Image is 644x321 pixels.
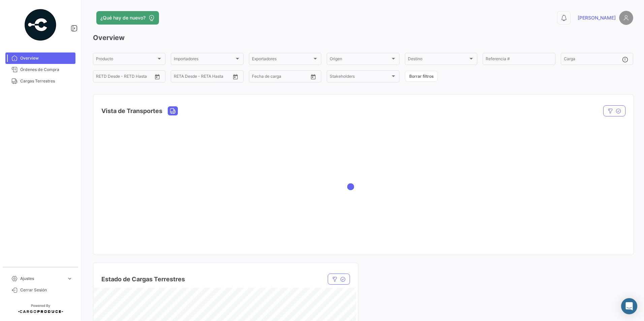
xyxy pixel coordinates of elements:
[113,75,140,80] input: Hasta
[174,58,234,62] span: Importadores
[174,75,186,80] input: Desde
[168,107,178,115] button: Land
[269,75,296,80] input: Hasta
[619,11,633,25] img: placeholder-user.png
[20,276,64,282] span: Ajustes
[308,72,318,82] button: Open calendar
[621,298,637,314] div: Abrir Intercom Messenger
[24,8,57,42] img: powered-by.png
[96,11,159,25] button: ¿Qué hay de nuevo?
[5,75,75,87] a: Cargas Terrestres
[405,71,438,82] button: Borrar filtros
[408,58,468,62] span: Destino
[5,52,75,64] a: Overview
[5,64,75,75] a: Órdenes de Compra
[101,275,185,284] h4: Estado de Cargas Terrestres
[93,33,633,42] h3: Overview
[101,106,162,116] h4: Vista de Transportes
[20,287,73,293] span: Cerrar Sesión
[20,78,73,84] span: Cargas Terrestres
[20,55,73,61] span: Overview
[330,58,390,62] span: Origen
[152,72,162,82] button: Open calendar
[252,58,312,62] span: Exportadores
[191,75,218,80] input: Hasta
[20,67,73,73] span: Órdenes de Compra
[100,14,146,21] span: ¿Qué hay de nuevo?
[252,75,264,80] input: Desde
[96,75,108,80] input: Desde
[578,14,616,21] span: [PERSON_NAME]
[230,72,240,82] button: Open calendar
[67,276,73,282] span: expand_more
[96,58,156,62] span: Producto
[330,75,390,80] span: Stakeholders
